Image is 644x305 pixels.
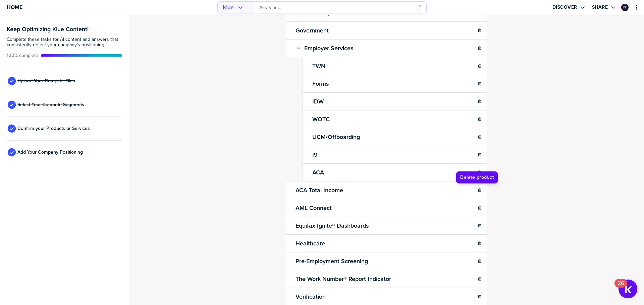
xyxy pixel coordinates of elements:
[294,221,370,230] h2: Equifax Ignite® Dashboards
[311,115,331,124] h2: WOTC
[7,53,38,58] span: Active
[311,61,327,71] h2: TWN
[286,39,487,57] li: Employer Services
[303,44,355,53] h2: Employer Services
[17,102,84,107] span: Select Your Compete Segments
[286,181,487,199] li: ACA Total Income
[286,234,487,252] li: Healthcare
[286,217,487,235] li: Equifax Ignite® Dashboards
[618,283,624,292] div: 26
[311,97,325,106] h2: IDW
[17,78,75,84] span: Upload Your Compete Files
[311,79,330,88] h2: Forms
[294,256,369,266] h2: Pre-Employment Screening
[7,4,22,10] span: Home
[622,4,628,10] img: 077a92782e7785b2d0ad9bd98defbe06-sml.png
[311,168,325,177] h2: ACA
[286,128,487,146] li: UCM/Offboarding
[286,163,487,181] li: ACA
[294,26,330,35] h2: Government
[294,274,392,284] h2: The Work Number® Report Indicator
[621,4,629,11] div: Kristen Kalz
[7,26,122,32] h3: Keep Optimizing Klue Content!
[286,146,487,164] li: I9
[286,21,487,40] li: Government
[311,132,361,142] h2: UCM/Offboarding
[286,57,487,75] li: TWN
[460,174,494,181] span: Delete product
[294,203,333,213] h2: AML Connect
[286,110,487,128] li: WOTC
[294,185,344,195] h2: ACA Total Income
[294,239,326,248] h2: Healthcare
[259,2,412,13] input: Ask Klue...
[7,37,122,48] span: Complete these tasks for AI content and answers that consistently reflect your company’s position...
[619,280,637,298] button: Open Resource Center, 26 new notifications
[294,292,327,301] h2: Verification
[592,4,608,10] label: Share
[286,252,487,270] li: Pre-Employment Screening
[286,92,487,110] li: IDW
[17,150,83,155] span: Add Your Company Positioning
[621,3,629,12] a: Edit Profile
[286,75,487,93] li: Forms
[311,150,319,159] h2: I9
[286,270,487,288] li: The Work Number® Report Indicator
[286,199,487,217] li: AML Connect
[552,4,577,10] label: Discover
[17,126,90,131] span: Confirm your Products or Services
